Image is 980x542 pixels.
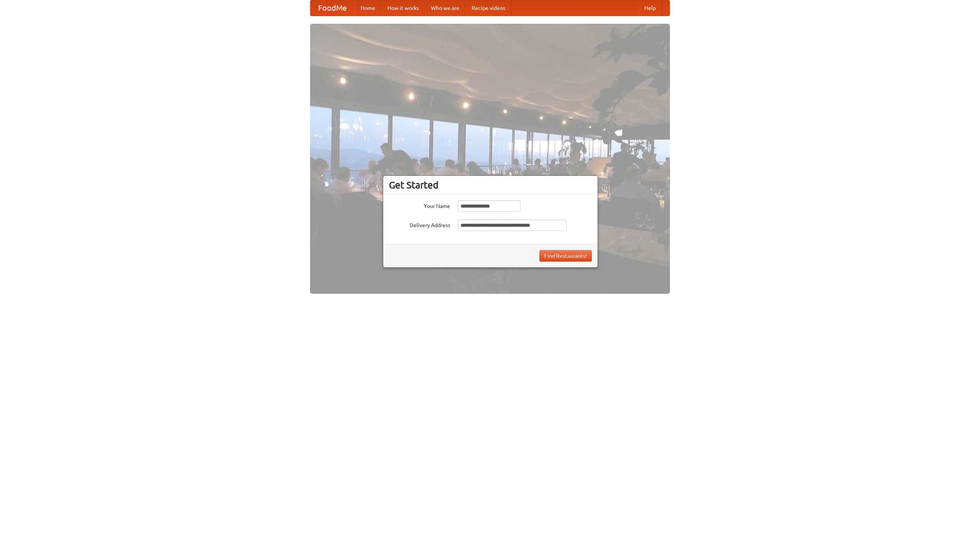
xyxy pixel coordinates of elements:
a: Recipe videos [465,0,511,16]
h3: Get Started [389,179,592,191]
a: Home [354,0,381,16]
a: Help [638,0,662,16]
button: Find Restaurants! [539,250,592,262]
a: FoodMe [310,0,354,16]
label: Your Name [389,200,450,210]
label: Delivery Address [389,219,450,229]
a: Who we are [425,0,465,16]
a: How it works [381,0,425,16]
